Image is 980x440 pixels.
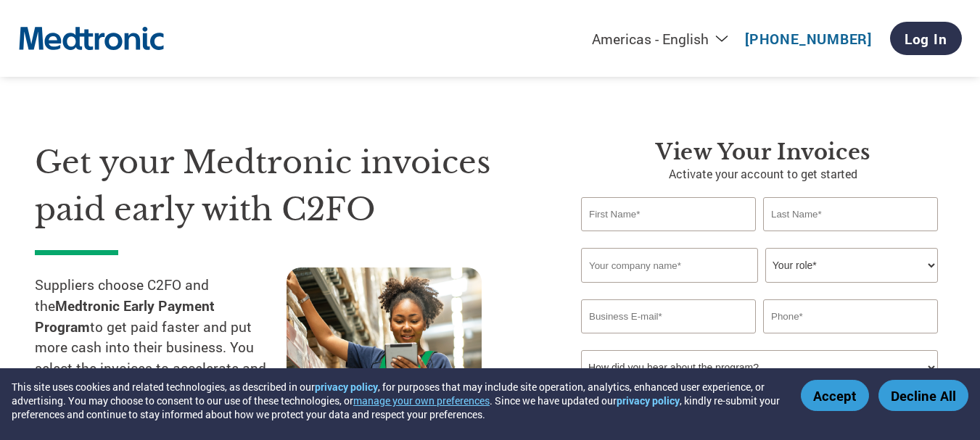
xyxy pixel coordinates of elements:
[581,284,938,294] div: Invalid company name or company name is too long
[581,233,756,242] div: Invalid first name or first name is too long
[765,248,938,283] select: Title/Role
[763,197,938,231] input: Last Name*
[287,267,482,410] img: supply chain worker
[801,380,869,411] button: Accept
[581,165,945,183] p: Activate your account to get started
[315,380,378,394] a: privacy policy
[35,296,215,336] strong: Medtronic Early Payment Program
[12,380,780,421] div: This site uses cookies and related technologies, as described in our , for purposes that may incl...
[581,299,756,333] input: Invalid Email format
[581,335,756,344] div: Inavlid Email Address
[878,380,968,411] button: Decline All
[581,139,945,165] h3: View Your Invoices
[35,139,538,233] h1: Get your Medtronic invoices paid early with C2FO
[763,233,938,242] div: Invalid last name or last name is too long
[745,30,872,48] a: [PHONE_NUMBER]
[763,299,938,333] input: Phone*
[35,275,287,400] p: Suppliers choose C2FO and the to get paid faster and put more cash into their business. You selec...
[581,197,756,231] input: First Name*
[353,394,490,407] button: manage your own preferences
[19,19,164,59] img: Medtronic
[581,248,758,283] input: Your company name*
[890,22,962,55] a: Log In
[763,335,938,344] div: Inavlid Phone Number
[617,394,680,407] a: privacy policy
